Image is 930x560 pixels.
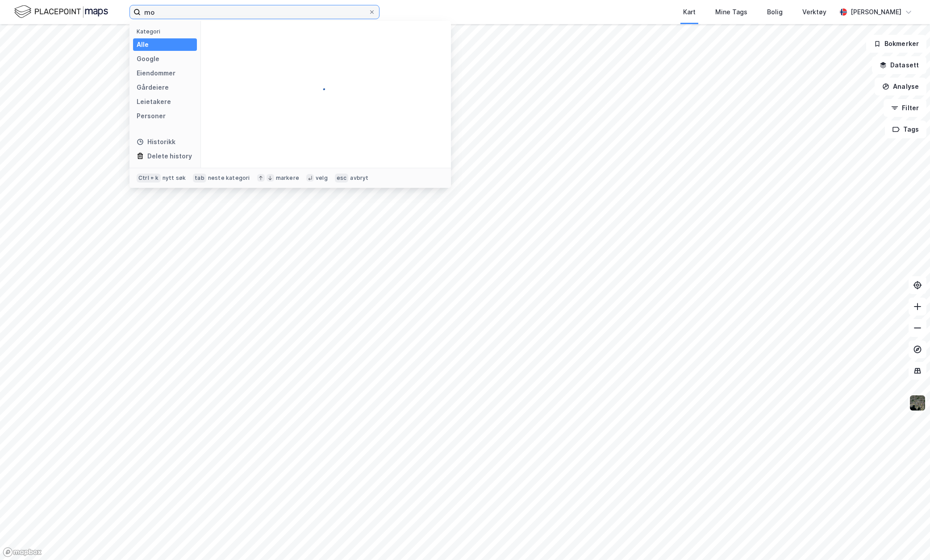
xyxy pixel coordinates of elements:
div: nytt søk [163,174,186,182]
img: spinner.a6d8c91a73a9ac5275cf975e30b51cfb.svg [186,70,193,77]
button: Datasett [872,56,926,74]
div: neste kategori [208,174,250,182]
div: Leietakere [137,96,171,107]
div: Ctrl + k [137,174,161,183]
div: Bolig [767,7,783,17]
div: Google [137,54,159,64]
div: Gårdeiere [137,82,169,93]
img: spinner.a6d8c91a73a9ac5275cf975e30b51cfb.svg [319,87,333,102]
a: Mapbox homepage [3,547,42,557]
div: Kontrollprogram for chat [885,517,930,560]
img: spinner.a6d8c91a73a9ac5275cf975e30b51cfb.svg [186,138,193,145]
img: spinner.a6d8c91a73a9ac5275cf975e30b51cfb.svg [186,55,193,62]
img: spinner.a6d8c91a73a9ac5275cf975e30b51cfb.svg [186,98,193,105]
div: velg [316,174,328,182]
div: Kart [683,7,696,17]
img: spinner.a6d8c91a73a9ac5275cf975e30b51cfb.svg [186,112,193,120]
button: Bokmerker [866,35,926,53]
div: avbryt [350,174,368,182]
input: Søk på adresse, matrikkel, gårdeiere, leietakere eller personer [141,5,368,19]
img: spinner.a6d8c91a73a9ac5275cf975e30b51cfb.svg [186,41,193,48]
div: esc [335,174,349,183]
button: Analyse [875,78,926,95]
button: Tags [885,120,926,138]
div: [PERSON_NAME] [851,7,901,17]
div: Verktøy [802,7,826,17]
img: 9k= [909,394,926,411]
div: Delete history [147,151,192,162]
iframe: Chat Widget [885,517,930,560]
div: Mine Tags [715,7,747,17]
div: Eiendommer [137,68,175,79]
img: logo.f888ab2527a4732fd821a326f86c7f29.svg [14,4,108,20]
div: tab [193,174,206,183]
div: Kategori [137,28,197,35]
button: Filter [884,99,926,117]
div: Alle [137,39,149,50]
img: spinner.a6d8c91a73a9ac5275cf975e30b51cfb.svg [186,84,193,91]
div: markere [276,174,299,182]
div: Personer [137,111,166,121]
div: Historikk [137,137,175,147]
